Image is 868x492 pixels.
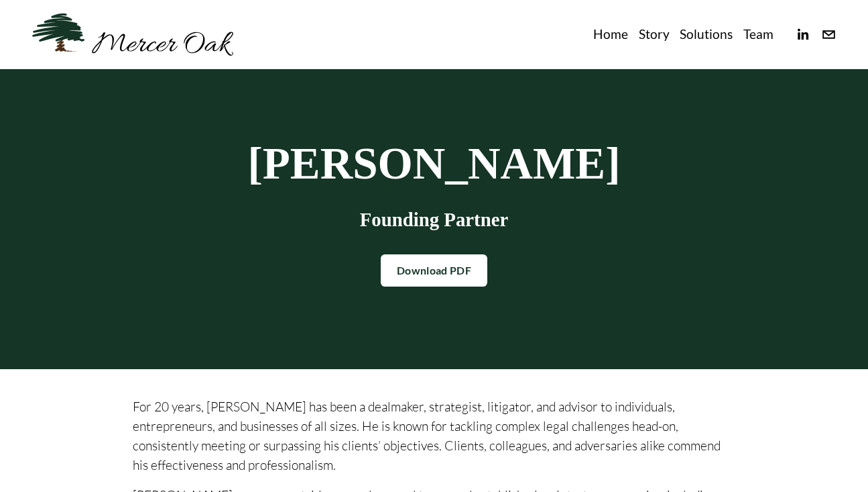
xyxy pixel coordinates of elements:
[821,27,836,42] a: info@merceroaklaw.com
[593,23,628,46] a: Home
[680,23,733,46] a: Solutions
[233,140,635,187] h1: [PERSON_NAME]
[743,23,773,46] a: Team
[639,23,670,46] a: Story
[795,27,810,42] a: linkedin-unauth
[133,397,736,475] p: For 20 years, [PERSON_NAME] has been a dealmaker, strategist, litigator, and advisor to individua...
[233,209,635,231] h3: Founding Partner
[381,254,487,287] a: Download PDF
